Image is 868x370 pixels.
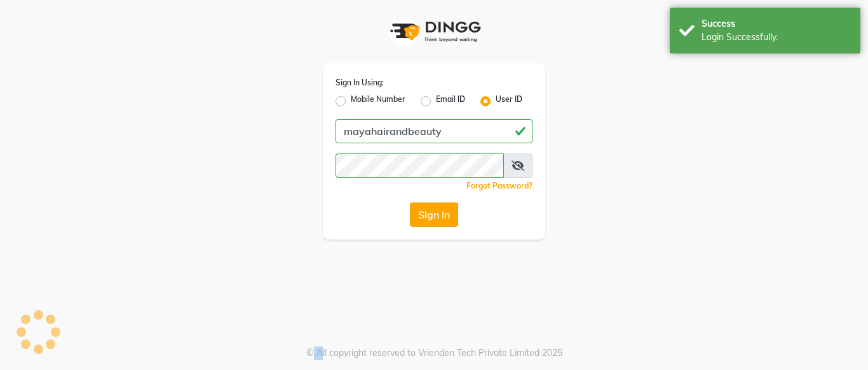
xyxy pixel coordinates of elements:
[336,153,504,178] input: Username
[436,94,465,109] label: Email ID
[702,31,851,44] div: Login Successfully.
[702,17,851,31] div: Success
[336,119,532,143] input: Username
[351,94,405,109] label: Mobile Number
[466,181,532,190] a: Forgot Password?
[410,203,458,227] button: Sign In
[496,94,522,109] label: User ID
[383,13,485,50] img: logo1.svg
[336,77,384,89] label: Sign In Using:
